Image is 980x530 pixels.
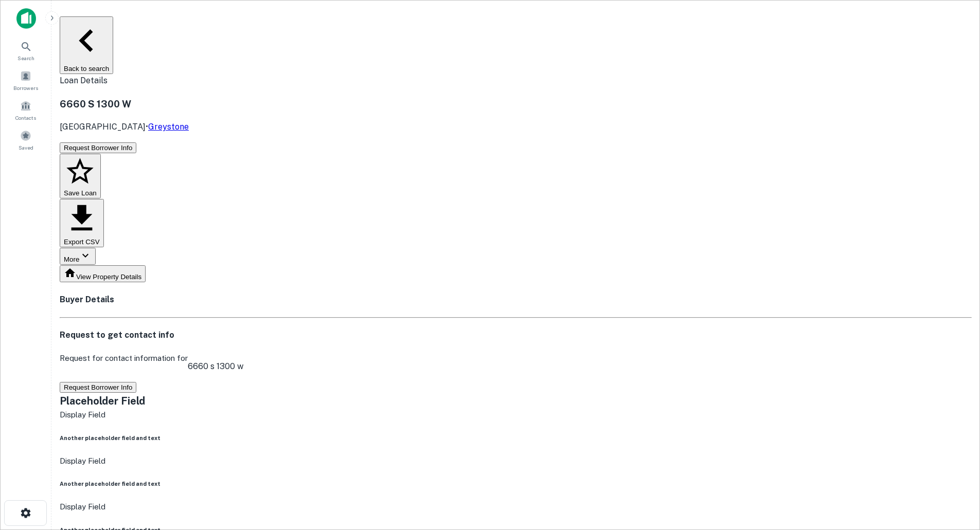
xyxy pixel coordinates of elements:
span: Borrowers [13,84,38,92]
a: Greystone [148,122,189,132]
a: Borrowers [3,66,48,94]
h5: Placeholder Field [60,393,972,409]
p: 6660 s 1300 w [188,360,243,373]
p: Request for contact information for [60,352,188,381]
button: Save Loan [60,154,101,199]
p: Display Field [60,455,972,467]
iframe: Chat Widget [929,415,980,464]
button: More [60,248,96,265]
h4: Buyer Details [60,294,972,306]
button: View Property Details [60,265,146,282]
h6: Another placeholder field and text [60,434,972,442]
h4: Request to get contact info [60,329,972,341]
span: Saved [19,143,33,152]
span: Search [17,54,34,62]
button: Back to search [60,16,113,74]
a: Search [3,36,48,64]
p: Display Field [60,501,972,513]
img: capitalize-icon.png [16,8,36,29]
p: Display Field [60,409,972,421]
button: Request Borrower Info [60,142,136,153]
a: Saved [3,126,48,154]
button: Request Borrower Info [60,382,136,393]
h3: 6660 S 1300 W [60,97,189,111]
p: [GEOGRAPHIC_DATA] • [60,121,189,133]
span: Contacts [15,114,36,122]
h6: Another placeholder field and text [60,480,972,488]
button: Export CSV [60,199,104,247]
span: Loan Details [60,76,108,85]
a: Contacts [3,96,48,124]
